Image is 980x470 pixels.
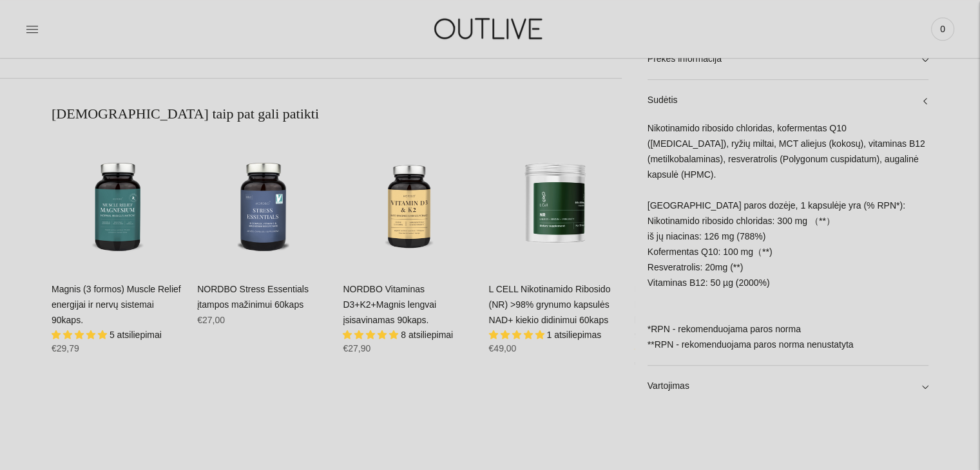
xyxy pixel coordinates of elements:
span: €27,00 [197,315,225,325]
a: Vartojimas [648,366,928,407]
span: 5.00 stars [52,330,110,340]
a: NORDBO Vitaminas D3+K2+Magnis lengvai įsisavinamas 90kaps. [343,284,436,325]
span: 1 atsiliepimas [546,330,601,340]
img: OUTLIVE [409,6,570,51]
span: 5.00 stars [488,330,546,340]
span: 0 [934,20,952,38]
h2: [DEMOGRAPHIC_DATA] taip pat gali patikti [52,104,622,124]
a: 0 [931,15,954,43]
a: NORDBO Stress Essentials įtampos mažinimui 60kaps [197,136,330,269]
a: Prekės informacija [648,38,928,79]
a: NORDBO Vitaminas D3+K2+Magnis lengvai įsisavinamas 90kaps. [343,136,476,269]
span: 5 atsiliepimai [110,330,162,340]
div: Nikotinamido ribosido chloridas, kofermentas Q10 ([MEDICAL_DATA]), ryžių miltai, MCT aliejus (kok... [648,121,928,365]
a: Magnis (3 formos) Muscle Relief energijai ir nervų sistemai 90kaps. [52,284,181,325]
span: 8 atsiliepimai [401,330,453,340]
a: L CELL Nikotinamido Ribosido (NR) >98% grynumo kapsulės NAD+ kiekio didinimui 60kaps [488,136,621,269]
a: NORDBO Stress Essentials įtampos mažinimui 60kaps [197,284,309,310]
span: €27,90 [343,343,370,353]
a: Sudėtis [648,80,928,121]
span: 5.00 stars [343,330,401,340]
a: Magnis (3 formos) Muscle Relief energijai ir nervų sistemai 90kaps. [52,136,184,269]
a: L CELL Nikotinamido Ribosido (NR) >98% grynumo kapsulės NAD+ kiekio didinimui 60kaps [488,284,610,325]
span: €49,00 [488,343,516,353]
span: €29,79 [52,343,79,353]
